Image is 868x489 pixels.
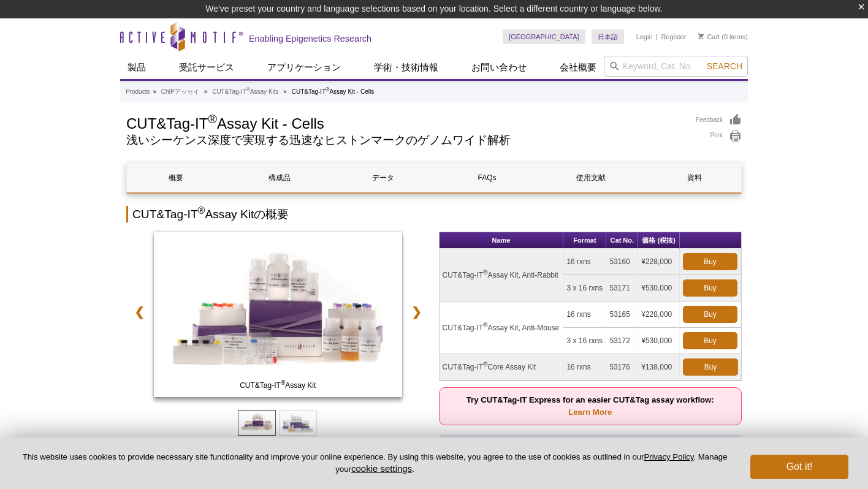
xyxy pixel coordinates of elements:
[351,463,412,474] button: cookie settings
[563,232,606,249] th: Format
[260,56,348,79] a: アプリケーション
[230,163,328,192] a: 構成品
[683,358,738,376] a: Buy
[683,279,737,297] a: Buy
[606,249,638,275] td: 53160
[126,206,742,222] h2: CUT&Tag-IT Assay Kitの概要
[568,408,612,417] a: Learn More
[636,32,653,41] a: Login
[750,455,848,479] button: Got it!
[606,328,638,354] td: 53172
[126,298,153,326] a: ❮
[127,163,224,192] a: 概要
[153,88,156,95] li: »
[283,88,287,95] li: »
[154,232,402,401] a: CUT&Tag-IT Assay Kit
[656,29,658,44] li: |
[638,328,680,354] td: ¥530,000
[683,253,737,270] a: Buy
[208,112,217,126] sup: ®
[483,322,487,328] sup: ®
[172,56,242,79] a: 受託サービス
[20,452,730,475] p: This website uses cookies to provide necessary site functionality and improve your online experie...
[249,33,371,44] h2: Enabling Epigenetics Research
[120,56,153,79] a: 製品
[466,395,714,417] strong: Try CUT&Tag-IT Express for an easier CUT&Tag assay workflow:
[440,232,564,249] th: Name
[592,29,624,44] a: 日本語
[606,275,638,301] td: 53171
[438,163,536,192] a: FAQs
[683,332,737,349] a: Buy
[604,56,748,77] input: Keyword, Cat. No.
[161,86,199,97] a: ChIPアッセイ
[440,354,564,381] td: CUT&Tag-IT Core Assay Kit
[606,232,638,249] th: Cat No.
[325,86,329,93] sup: ®
[661,32,686,41] a: Register
[698,33,704,39] img: Your Cart
[696,113,742,127] a: Feedback
[126,135,683,146] h2: 浅いシーケンス深度で実現する迅速なヒストンマークのゲノムワイド解析
[606,301,638,328] td: 53165
[563,275,606,301] td: 3 x 16 rxns
[638,275,680,301] td: ¥530,000
[367,56,446,79] a: 学術・技術情報
[198,205,205,216] sup: ®
[403,298,430,326] a: ❯
[212,86,278,97] a: CUT&Tag-IT®Assay Kits
[156,379,399,392] span: CUT&Tag-IT Assay Kit
[638,301,680,328] td: ¥228,000
[126,113,683,132] h1: CUT&Tag-IT Assay Kit - Cells
[638,232,680,249] th: 価格 (税抜)
[638,249,680,275] td: ¥228,000
[696,130,742,143] a: Print
[703,61,746,72] button: Search
[281,379,285,386] sup: ®
[440,249,564,301] td: CUT&Tag-IT Assay Kit, Anti-Rabbit
[154,232,402,397] img: CUT&Tag-IT Assay Kit
[335,163,432,192] a: データ
[464,56,534,79] a: お問い合わせ
[503,29,585,44] a: [GEOGRAPHIC_DATA]
[563,354,606,381] td: 16 rxns
[204,88,208,95] li: »
[563,249,606,275] td: 16 rxns
[606,354,638,381] td: 53176
[440,301,564,354] td: CUT&Tag-IT Assay Kit, Anti-Mouse
[638,354,680,381] td: ¥138,000
[126,86,150,97] a: Products
[698,29,748,44] li: (0 items)
[483,269,487,276] sup: ®
[707,61,742,71] span: Search
[246,86,250,93] sup: ®
[292,88,375,95] li: CUT&Tag-IT Assay Kit - Cells
[563,301,606,328] td: 16 rxns
[646,163,744,192] a: 資料
[644,452,693,461] a: Privacy Policy
[698,32,720,41] a: Cart
[552,56,604,79] a: 会社概要
[563,328,606,354] td: 3 x 16 rxns
[683,306,737,323] a: Buy
[483,361,487,368] sup: ®
[542,163,639,192] a: 使用文献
